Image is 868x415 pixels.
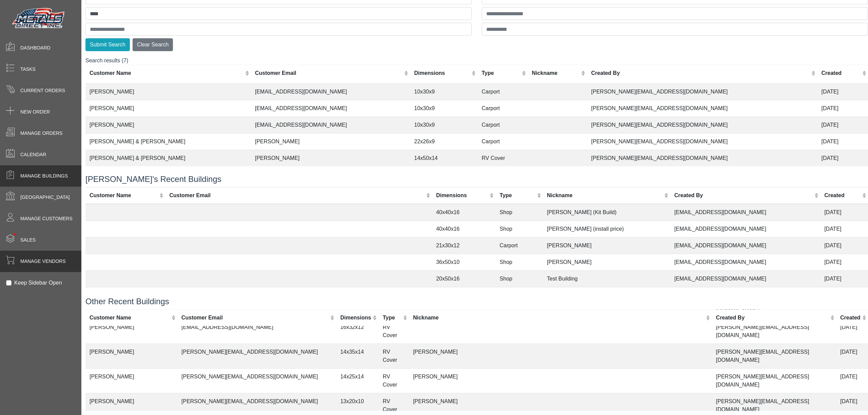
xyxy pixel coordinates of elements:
span: • [6,223,24,245]
div: Created [840,313,861,321]
td: [DATE] [820,254,868,270]
td: [PERSON_NAME] & [PERSON_NAME] [85,133,251,150]
div: Type [500,191,535,200]
span: [GEOGRAPHIC_DATA] [20,194,70,201]
h4: [PERSON_NAME]'s Recent Buildings [85,174,868,184]
span: Current Orders [20,87,65,94]
td: 10x30x9 [410,100,478,117]
td: [PERSON_NAME][EMAIL_ADDRESS][DOMAIN_NAME] [587,84,817,100]
span: Tasks [20,66,36,73]
td: [DATE] [817,84,868,100]
td: [PERSON_NAME][EMAIL_ADDRESS][DOMAIN_NAME] [177,344,336,368]
div: Created [821,69,860,77]
td: [EMAIL_ADDRESS][DOMAIN_NAME] [251,117,410,133]
div: Nickname [532,69,580,77]
td: 14x25x14 [336,368,379,393]
td: Carport [478,117,528,133]
td: Test Building [543,270,670,287]
div: Customer Name [90,191,158,200]
td: Carport [478,100,528,117]
td: [DATE] [817,117,868,133]
td: [EMAIL_ADDRESS][DOMAIN_NAME] [670,270,820,287]
div: Nickname [413,313,704,321]
span: New Order [20,108,50,116]
div: Created By [674,191,813,200]
td: [EMAIL_ADDRESS][DOMAIN_NAME] [177,319,336,344]
td: [PERSON_NAME] [85,368,177,393]
td: [PERSON_NAME][EMAIL_ADDRESS][DOMAIN_NAME] [712,344,836,368]
td: [DATE] [820,221,868,237]
td: [EMAIL_ADDRESS][DOMAIN_NAME] [251,84,410,100]
div: Type [383,313,401,321]
td: 14x50x14 [410,150,478,167]
td: 10x30x9 [410,117,478,133]
td: [DATE] [836,344,868,368]
td: [PERSON_NAME][EMAIL_ADDRESS][DOMAIN_NAME] [587,100,817,117]
div: Dimensions [436,191,488,200]
td: 36x50x10 [432,254,495,270]
td: 40x40x16 [432,204,495,221]
img: Metals Direct Inc Logo [10,6,68,31]
td: [PERSON_NAME] [543,237,670,254]
div: Created [824,191,860,200]
td: [DATE] [820,237,868,254]
td: [DATE] [817,150,868,167]
button: Clear Search [133,38,173,51]
td: [EMAIL_ADDRESS][DOMAIN_NAME] [670,254,820,270]
td: Shop [496,270,543,287]
td: 22x26x9 [410,133,478,150]
td: [DATE] [820,204,868,221]
div: Dimensions [414,69,470,77]
td: [PERSON_NAME][EMAIL_ADDRESS][DOMAIN_NAME] [587,150,817,167]
div: Search results (7) [85,57,868,166]
td: [DATE] [836,368,868,393]
span: Dashboard [20,44,51,51]
td: [EMAIL_ADDRESS][DOMAIN_NAME] [670,204,820,221]
td: [PERSON_NAME][EMAIL_ADDRESS][DOMAIN_NAME] [587,133,817,150]
span: Sales [20,236,36,244]
td: RV Cover [379,319,409,344]
span: Manage Buildings [20,172,68,180]
td: RV Cover [379,344,409,368]
td: [PERSON_NAME][EMAIL_ADDRESS][DOMAIN_NAME] [177,368,336,393]
div: Type [482,69,520,77]
div: Customer Name [90,69,243,77]
td: [PERSON_NAME] [251,150,410,167]
td: [EMAIL_ADDRESS][DOMAIN_NAME] [670,287,820,304]
td: [EMAIL_ADDRESS][DOMAIN_NAME] [251,100,410,117]
td: [PERSON_NAME] [543,254,670,270]
td: Shed [496,287,543,304]
td: [PERSON_NAME] [85,117,251,133]
div: Dimensions [340,313,371,321]
td: [PERSON_NAME] [85,319,177,344]
div: Nickname [547,191,663,200]
td: [PERSON_NAME][EMAIL_ADDRESS][DOMAIN_NAME] [587,117,817,133]
div: Created By [716,313,829,321]
td: [PERSON_NAME] [85,287,165,304]
td: Shop [496,254,543,270]
td: [PERSON_NAME] [85,84,251,100]
div: Created By [591,69,810,77]
td: Shop [496,221,543,237]
td: Carport [478,133,528,150]
td: Carport [496,237,543,254]
span: Manage Orders [20,130,62,137]
td: [DATE] [817,100,868,117]
div: Customer Email [169,191,424,200]
button: Submit Search [85,38,130,51]
td: [DATE] [836,319,868,344]
td: Shop [496,204,543,221]
td: RV Cover [478,150,528,167]
h4: Other Recent Buildings [85,297,868,307]
td: [PERSON_NAME] [85,344,177,368]
label: Keep Sidebar Open [14,279,62,287]
td: Carport [478,84,528,100]
td: [PERSON_NAME] [85,100,251,117]
div: Customer Email [181,313,329,321]
span: Manage Customers [20,215,73,222]
td: [PERSON_NAME] [409,368,712,393]
td: [PERSON_NAME] [251,133,410,150]
td: 10x30x9 [410,84,478,100]
td: [PERSON_NAME] (install price) [543,221,670,237]
td: 40x40x16 [432,221,495,237]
